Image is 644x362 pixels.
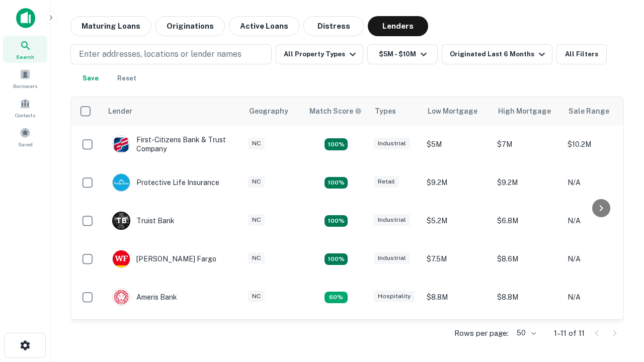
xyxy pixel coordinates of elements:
[374,138,410,149] div: Industrial
[113,250,130,267] img: picture
[248,214,265,226] div: NC
[155,16,225,36] button: Originations
[276,44,363,64] button: All Property Types
[3,94,47,121] a: Contacts
[111,68,143,88] button: Reset
[450,48,548,60] div: Originated Last 6 Months
[492,278,562,316] td: $8.8M
[422,97,492,125] th: Low Mortgage
[303,16,364,36] button: Distress
[422,316,492,354] td: $9.2M
[229,16,299,36] button: Active Loans
[18,140,33,148] span: Saved
[422,125,492,163] td: $5M
[249,105,288,117] div: Geography
[422,163,492,202] td: $9.2M
[368,16,428,36] button: Lenders
[248,252,265,264] div: NC
[325,138,348,150] div: Matching Properties: 2, hasApolloMatch: undefined
[112,250,216,268] div: [PERSON_NAME] Fargo
[367,44,438,64] button: $5M - $10M
[309,106,360,117] h6: Match Score
[374,214,410,226] div: Industrial
[422,240,492,278] td: $7.5M
[325,253,348,265] div: Matching Properties: 2, hasApolloMatch: undefined
[3,123,47,150] a: Saved
[369,97,422,125] th: Types
[16,8,35,28] img: capitalize-icon.png
[303,97,369,125] th: Capitalize uses an advanced AI algorithm to match your search with the best lender. The match sco...
[108,105,132,117] div: Lender
[556,44,607,64] button: All Filters
[248,176,265,188] div: NC
[112,135,233,153] div: First-citizens Bank & Trust Company
[375,105,396,117] div: Types
[428,105,477,117] div: Low Mortgage
[3,65,47,92] a: Borrowers
[102,97,243,125] th: Lender
[492,240,562,278] td: $8.6M
[492,125,562,163] td: $7M
[248,291,265,302] div: NC
[492,163,562,202] td: $9.2M
[112,212,175,230] div: Truist Bank
[454,327,509,339] p: Rows per page:
[554,327,585,339] p: 1–11 of 11
[492,97,562,125] th: High Mortgage
[112,173,219,192] div: Protective Life Insurance
[79,48,242,60] p: Enter addresses, locations or lender names
[569,105,609,117] div: Sale Range
[374,176,399,188] div: Retail
[113,289,130,306] img: picture
[13,82,37,90] span: Borrowers
[113,136,130,153] img: picture
[116,216,126,226] p: T B
[70,44,272,64] button: Enter addresses, locations or lender names
[3,36,47,63] a: Search
[16,53,34,61] span: Search
[492,202,562,240] td: $6.8M
[113,174,130,191] img: picture
[243,97,303,125] th: Geography
[325,177,348,189] div: Matching Properties: 2, hasApolloMatch: undefined
[498,105,551,117] div: High Mortgage
[374,252,410,264] div: Industrial
[248,138,265,149] div: NC
[325,292,348,304] div: Matching Properties: 1, hasApolloMatch: undefined
[15,111,35,119] span: Contacts
[74,68,107,88] button: Save your search to get updates of matches that match your search criteria.
[309,106,362,117] div: Capitalize uses an advanced AI algorithm to match your search with the best lender. The match sco...
[325,215,348,227] div: Matching Properties: 3, hasApolloMatch: undefined
[112,288,177,306] div: Ameris Bank
[422,278,492,316] td: $8.8M
[422,202,492,240] td: $5.2M
[594,282,644,330] iframe: Chat Widget
[492,316,562,354] td: $9.2M
[513,326,538,340] div: 50
[70,16,151,36] button: Maturing Loans
[442,44,552,64] button: Originated Last 6 Months
[374,291,415,302] div: Hospitality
